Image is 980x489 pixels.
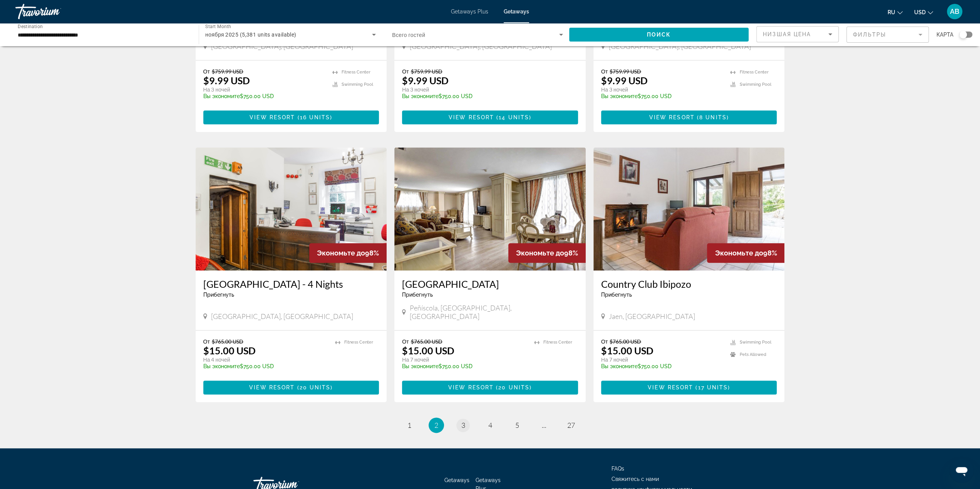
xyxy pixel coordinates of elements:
span: $765.00 USD [610,338,641,345]
a: Travorium [15,2,92,22]
span: Pets Allowed [739,352,766,357]
span: View Resort [648,384,693,391]
button: Change language [888,7,903,18]
span: ноября 2025 (5,381 units available) [205,32,297,38]
a: FAQs [611,466,624,472]
a: View Resort(20 units) [402,381,578,394]
span: ( ) [494,384,532,391]
nav: Pagination [196,417,785,433]
p: $9.99 USD [402,75,449,86]
span: $759.99 USD [610,68,641,75]
span: ( ) [695,114,729,120]
a: Getaways [504,8,529,15]
div: 98% [707,243,784,263]
span: Низшая цена [763,31,811,37]
span: Swimming Pool [342,82,373,87]
span: Getaways Plus [451,8,488,15]
div: 98% [508,243,586,263]
span: [GEOGRAPHIC_DATA], [GEOGRAPHIC_DATA] [410,42,552,50]
span: View Resort [249,384,295,391]
span: ( ) [295,384,333,391]
span: Экономьте до [317,249,365,257]
span: 8 units [699,114,727,120]
span: ( ) [693,384,730,391]
span: Swimming Pool [739,340,771,345]
span: 14 units [499,114,529,120]
span: Вы экономите [601,93,638,99]
span: AB [950,8,959,15]
span: Прибегнуть [601,292,632,298]
span: От [402,68,409,75]
button: View Resort(14 units) [402,110,578,124]
span: View Resort [449,114,494,120]
span: $759.99 USD [410,68,442,75]
span: USD [914,9,926,15]
span: Вы экономите [601,363,638,369]
p: $15.00 USD [601,345,653,356]
p: $15.00 USD [203,345,256,356]
span: $765.00 USD [410,338,442,345]
mat-select: Sort by [763,30,832,39]
span: Swimming Pool [739,82,771,87]
span: Jaen, [GEOGRAPHIC_DATA] [609,312,695,320]
span: От [203,68,210,75]
span: 20 units [300,384,331,391]
span: Fitness Center [739,70,768,75]
span: 1 [407,421,411,429]
span: 3 [461,421,465,429]
a: View Resort(20 units) [203,381,379,394]
p: На 3 ночей [601,86,723,93]
span: 2 [434,421,438,429]
p: $750.00 USD [203,363,328,369]
p: $750.00 USD [601,363,723,369]
span: View Resort [448,384,494,391]
span: От [402,338,409,345]
span: 4 [488,421,492,429]
a: Свяжитесь с нами [611,476,659,482]
img: 4128O01X.jpg [196,147,387,270]
p: На 3 ночей [402,86,570,93]
span: 16 units [300,114,330,120]
span: Getaways [444,477,469,483]
p: $9.99 USD [203,75,250,86]
span: [GEOGRAPHIC_DATA], [GEOGRAPHIC_DATA] [609,42,751,50]
span: карта [936,29,953,40]
span: 20 units [498,384,529,391]
a: View Resort(17 units) [601,381,777,394]
span: [GEOGRAPHIC_DATA], [GEOGRAPHIC_DATA] [211,312,353,320]
p: $750.00 USD [402,93,570,99]
span: Всего гостей [392,32,425,38]
p: $9.99 USD [601,75,648,86]
p: $750.00 USD [601,93,723,99]
span: $759.99 USD [212,68,243,75]
span: Fitness Center [342,70,370,75]
p: $15.00 USD [402,345,454,356]
span: Destination [18,23,43,29]
p: $750.00 USD [203,93,325,99]
span: Прибегнуть [203,292,234,298]
span: Fitness Center [344,340,373,345]
span: 5 [515,421,519,429]
span: Экономьте до [516,249,564,257]
p: На 4 ночей [203,356,328,363]
p: На 3 ночей [203,86,325,93]
span: ( ) [494,114,531,120]
span: View Resort [250,114,295,120]
button: View Resort(16 units) [203,110,379,124]
span: ( ) [295,114,332,120]
iframe: Button to launch messaging window [949,458,974,483]
span: ru [888,9,895,15]
h3: [GEOGRAPHIC_DATA] - 4 Nights [203,278,379,290]
span: View Resort [649,114,695,120]
p: На 7 ночей [402,356,526,363]
a: [GEOGRAPHIC_DATA] [402,278,578,290]
div: 98% [309,243,387,263]
span: Вы экономите [203,363,240,369]
span: От [601,338,608,345]
img: 5326I01X.jpg [394,147,586,270]
button: User Menu [945,3,965,20]
a: View Resort(8 units) [601,110,777,124]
